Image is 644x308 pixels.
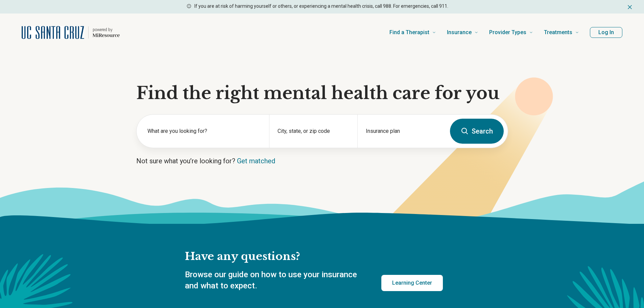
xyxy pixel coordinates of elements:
[450,119,504,144] button: Search
[544,28,572,37] span: Treatments
[447,28,472,37] span: Insurance
[544,19,579,46] a: Treatments
[194,3,448,10] p: If you are at risk of harming yourself or others, or experiencing a mental health crisis, call 98...
[447,19,478,46] a: Insurance
[93,27,120,32] p: powered by
[185,269,365,292] p: Browse our guide on how to use your insurance and what to expect.
[389,28,429,37] span: Find a Therapist
[136,156,508,166] p: Not sure what you’re looking for?
[185,250,443,264] h2: Have any questions?
[489,19,533,46] a: Provider Types
[381,275,443,291] a: Learning Center
[136,83,508,103] h1: Find the right mental health care for you
[590,27,622,38] button: Log In
[237,157,275,165] a: Get matched
[489,28,526,37] span: Provider Types
[22,22,120,43] a: Home page
[626,3,633,11] button: Dismiss
[147,127,261,135] label: What are you looking for?
[389,19,436,46] a: Find a Therapist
